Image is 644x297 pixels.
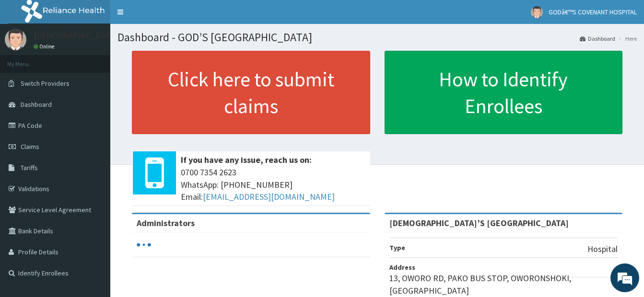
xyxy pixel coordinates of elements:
[389,217,569,228] strong: [DEMOGRAPHIC_DATA]’S [GEOGRAPHIC_DATA]
[389,272,618,297] p: 13, OWORO RD, PAKO BUS STOP, OWORONSHOKI, [GEOGRAPHIC_DATA]
[587,243,618,255] p: Hospital
[616,34,637,43] li: Here
[34,43,57,50] a: Online
[137,217,195,228] b: Administrators
[132,51,370,134] a: Click here to submit claims
[34,31,207,40] p: [DEMOGRAPHIC_DATA]’S [GEOGRAPHIC_DATA]
[137,238,151,252] svg: audio-loading
[181,166,365,203] span: 0700 7354 2623 WhatsApp: [PHONE_NUMBER] Email:
[21,142,39,151] span: Claims
[21,100,52,109] span: Dashboard
[385,51,623,134] a: How to Identify Enrollees
[21,79,70,88] span: Switch Providers
[5,29,26,50] img: User Image
[580,34,615,43] a: Dashboard
[203,191,335,202] a: [EMAIL_ADDRESS][DOMAIN_NAME]
[389,263,415,272] b: Address
[181,154,312,165] b: If you have any issue, reach us on:
[21,163,38,172] span: Tariffs
[549,8,637,16] span: GODâ€™S COVENANT HOSPITAL
[389,243,405,252] b: Type
[531,6,543,18] img: User Image
[117,31,637,44] h1: Dashboard - GOD’S [GEOGRAPHIC_DATA]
